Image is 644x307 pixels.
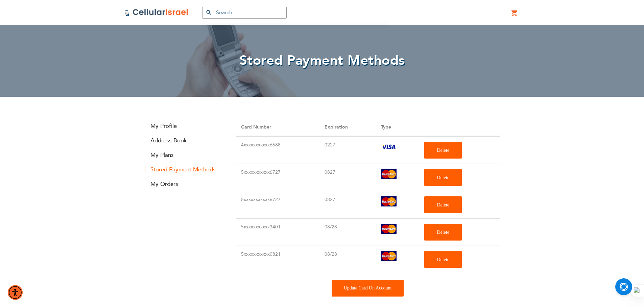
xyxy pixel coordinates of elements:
td: 08/28 [319,246,376,273]
td: 5xxxxxxxxxxx6727 [236,191,320,218]
a: My Plans [145,151,226,159]
td: 5xxxxxxxxxxx0821 [236,246,320,273]
th: Type [376,119,419,136]
a: Address Book [145,137,226,144]
span: Delete [437,175,449,180]
button: Delete [424,142,462,159]
img: mc.png [381,169,397,179]
span: Delete [437,230,449,235]
td: 08/28 [319,218,376,246]
img: mc.png [381,251,397,261]
button: Delete [424,251,462,268]
span: Delete [437,202,449,207]
th: Card Number [236,119,320,136]
td: 5xxxxxxxxxxx6727 [236,164,320,191]
button: Delete [424,196,462,213]
span: Delete [437,257,449,262]
strong: Stored Payment Methods [145,166,226,173]
span: Delete [437,148,449,153]
th: Expiration [319,119,376,136]
div: To update the payment method currently being used on an existing Cellular Israel plan [332,280,404,297]
input: Search [202,7,287,19]
button: Delete [424,224,462,241]
img: Cellular Israel Logo [124,8,189,17]
a: My Profile [145,122,226,130]
td: 5xxxxxxxxxxx3401 [236,218,320,246]
div: Accessibility Menu [8,285,23,300]
img: mc.png [381,224,397,234]
button: Delete [424,169,462,186]
a: My Orders [145,180,226,188]
span: Stored Payment Methods [239,51,405,70]
td: 4xxxxxxxxxxx6688 [236,136,320,164]
img: vi.png [381,142,397,152]
td: 0827 [319,164,376,191]
td: 0227 [319,136,376,164]
td: 0827 [319,191,376,218]
img: mc.png [381,196,397,206]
